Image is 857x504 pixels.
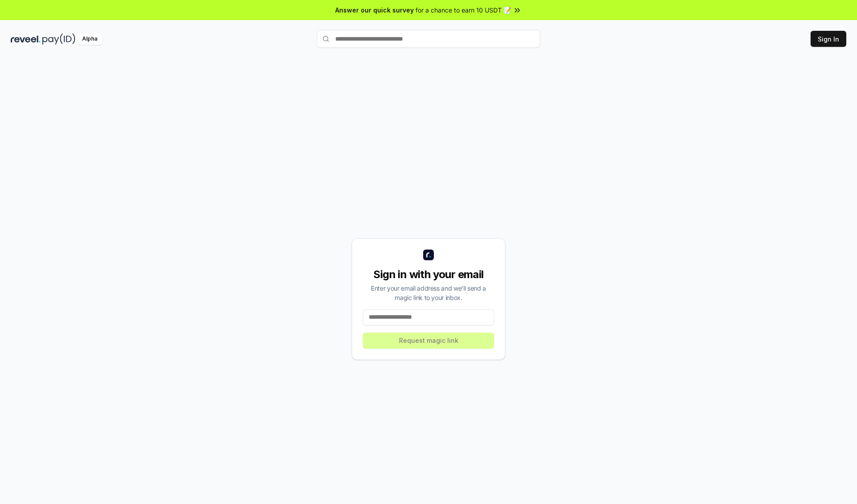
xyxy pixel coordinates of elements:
span: for a chance to earn 10 USDT 📝 [416,5,511,15]
img: logo_small [423,250,434,260]
img: reveel_dark [11,33,41,45]
div: Alpha [77,33,102,45]
div: Sign in with your email [363,267,494,282]
button: Sign In [811,31,846,47]
div: Enter your email address and we’ll send a magic link to your inbox. [363,283,494,302]
span: Answer our quick survey [335,5,414,15]
img: pay_id [42,33,75,45]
